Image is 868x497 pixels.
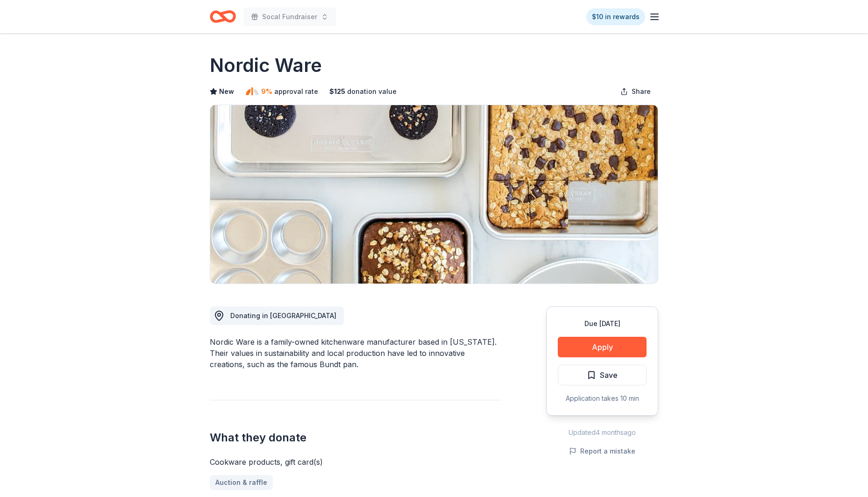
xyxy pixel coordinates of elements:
[261,86,272,97] span: 9%
[230,312,336,319] span: Donating in [GEOGRAPHIC_DATA]
[274,86,318,97] span: approval rate
[243,7,336,26] button: Socal Fundraiser
[262,11,317,22] span: Socal Fundraiser
[210,52,322,78] h1: Nordic Ware
[210,430,501,445] h2: What they donate
[558,393,647,404] div: Application takes 10 min
[210,336,501,370] div: Nordic Ware is a family-owned kitchenware manufacturer based in [US_STATE]. Their values in susta...
[600,369,618,381] span: Save
[347,86,397,97] span: donation value
[558,318,647,329] div: Due [DATE]
[632,86,651,97] span: Share
[613,82,658,101] button: Share
[569,446,635,457] button: Report a mistake
[558,365,647,385] button: Save
[329,86,345,97] span: $ 125
[210,475,273,490] a: Auction & raffle
[210,6,236,28] a: Home
[546,427,658,438] div: Updated 4 months ago
[558,337,647,357] button: Apply
[210,456,501,468] div: Cookware products, gift card(s)
[219,86,234,97] span: New
[210,105,658,284] img: Image for Nordic Ware
[586,8,645,25] a: $10 in rewards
